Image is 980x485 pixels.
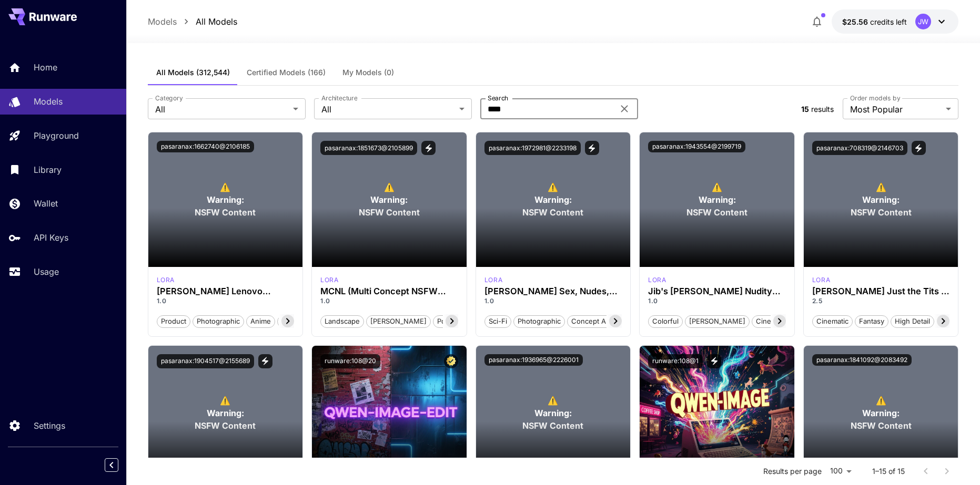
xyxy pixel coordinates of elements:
button: pasaranax:1943554@2199719 [648,141,745,152]
button: Fantasy [855,314,888,328]
div: $25.55831 [842,16,907,27]
span: ⚠️ [548,394,558,407]
p: Settings [34,419,65,432]
span: results [811,105,834,113]
div: MCNL (Multi Concept NSFW Lora) [Qwen Image] [320,286,458,296]
span: All [155,103,289,116]
button: Concept Art [567,314,615,328]
p: 1–15 of 15 [872,466,905,477]
span: [PERSON_NAME] [367,316,430,327]
div: QWEN Lenovo UltraReal [157,286,295,296]
span: NSFW Content [686,206,747,219]
button: pasaranax:708319@2146703 [812,141,907,155]
button: View trigger words [912,141,926,155]
p: 1.0 [484,296,622,306]
span: ⚠️ [220,394,230,407]
button: Photographic [193,314,244,328]
span: NSFW Content [195,419,256,432]
div: To view NSFW models, adjust the filter settings and toggle the option on. [476,346,631,480]
button: pasaranax:1936965@2226001 [484,354,583,366]
h3: [PERSON_NAME] Just the Tits - Dynamic Breasts [NSFW] [812,286,950,296]
button: Colorful [648,314,683,328]
a: All Models [196,15,237,28]
p: lora [812,275,830,285]
span: NSFW Content [195,206,256,219]
button: pasaranax:1851673@2105899 [320,141,417,155]
div: Qwen Image [157,275,175,285]
span: Warning: [370,193,408,206]
p: lora [648,275,666,285]
div: To view NSFW models, adjust the filter settings and toggle the option on. [312,132,467,267]
span: ⚠️ [220,181,230,193]
h3: MCNL (Multi Concept NSFW [PERSON_NAME]) [[PERSON_NAME] Image] [320,286,458,296]
button: High Detail [891,314,934,328]
button: Collapse sidebar [105,458,118,472]
p: Library [34,163,62,176]
div: To view NSFW models, adjust the filter settings and toggle the option on. [804,346,958,480]
span: NSFW Content [522,206,583,219]
button: Landscape [320,314,364,328]
button: runware:108@1 [648,354,703,368]
button: View trigger words [707,354,721,368]
span: Warning: [207,407,244,419]
span: Photographic [514,316,564,327]
span: All [321,103,455,116]
button: runware:108@20 [320,354,380,368]
span: Anime [247,316,275,327]
p: Wallet [34,197,58,210]
button: Certified Model – Vetted for best performance and includes a commercial license. [444,354,458,368]
span: Cinematic [752,316,792,327]
span: Warning: [534,407,572,419]
button: Sci-Fi [484,314,511,328]
span: Portrait [433,316,464,327]
button: pasaranax:1972981@2233198 [484,141,581,155]
div: To view NSFW models, adjust the filter settings and toggle the option on. [804,132,958,267]
button: Cinematic [812,314,853,328]
span: Warning: [862,193,900,206]
span: NSFW Content [522,419,583,432]
p: 1.0 [648,296,786,306]
button: Anime [246,314,275,328]
button: [PERSON_NAME] [685,314,750,328]
p: Results per page [763,466,822,477]
h3: [PERSON_NAME] Sex, Nudes, Other Fun Stuff (SNOFS) [NSFW] [484,286,622,296]
span: credits left [870,17,907,26]
p: Models [34,95,63,108]
p: 2.5 [812,296,950,306]
button: pasaranax:1662740@2106185 [157,141,254,152]
div: To view NSFW models, adjust the filter settings and toggle the option on. [476,132,631,267]
h3: [PERSON_NAME] Lenovo UltraReal [157,286,295,296]
span: ⚠️ [384,181,395,193]
span: ⚠️ [548,181,558,193]
div: Qwen Image [648,275,666,285]
button: View trigger words [585,141,599,155]
span: 15 [801,105,809,113]
button: View trigger words [421,141,436,155]
p: API Keys [34,231,68,244]
p: lora [157,275,175,285]
p: Playground [34,129,79,142]
label: Category [155,94,183,102]
p: lora [484,275,502,285]
span: Most Popular [850,103,942,116]
span: Concept Art [568,316,614,327]
span: NSFW Content [359,206,420,219]
div: Qwen Image [484,275,502,285]
span: ⚠️ [876,181,886,193]
button: Product [157,314,190,328]
p: Usage [34,265,59,278]
div: JW [915,14,931,29]
p: lora [320,275,338,285]
span: ⚠️ [876,394,886,407]
span: Warning: [534,193,572,206]
p: 1.0 [320,296,458,306]
div: Qwen Sex, Nudes, Other Fun Stuff (SNOFS) [NSFW] [484,286,622,296]
label: Search [488,94,508,102]
span: Certified Models (166) [247,68,326,77]
button: [PERSON_NAME] [366,314,431,328]
span: Sci-Fi [485,316,511,327]
label: Order models by [850,94,900,102]
div: Qwen Image [320,275,338,285]
div: Collapse sidebar [113,456,126,474]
